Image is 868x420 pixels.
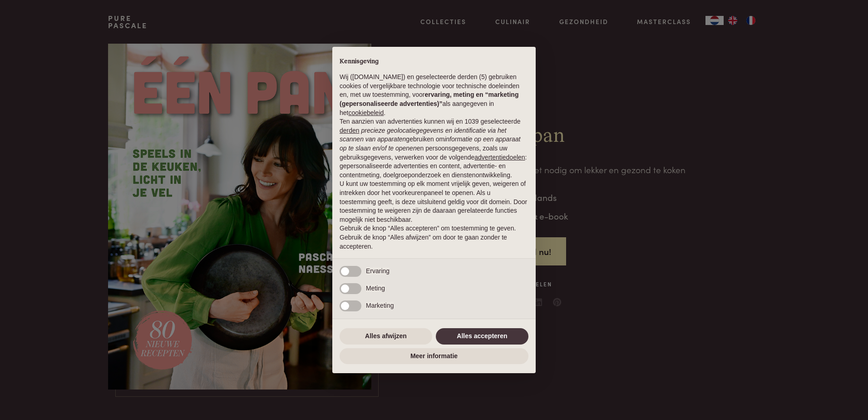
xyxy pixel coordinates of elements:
em: precieze geolocatiegegevens en identificatie via het scannen van apparaten [340,127,506,143]
button: advertentiedoelen [474,153,525,162]
a: cookiebeleid [348,109,384,116]
p: Wij ([DOMAIN_NAME]) en geselecteerde derden (5) gebruiken cookies of vergelijkbare technologie vo... [340,73,528,117]
button: Alles accepteren [436,328,528,345]
button: Meer informatie [340,348,528,365]
span: Meting [366,285,385,292]
button: Alles afwijzen [340,328,432,345]
span: Ervaring [366,267,390,275]
p: U kunt uw toestemming op elk moment vrijelijk geven, weigeren of intrekken door het voorkeurenpan... [340,180,528,224]
button: derden [340,126,360,135]
h2: Kennisgeving [340,58,528,66]
p: Ten aanzien van advertenties kunnen wij en 1039 geselecteerde gebruiken om en persoonsgegevens, z... [340,117,528,180]
p: Gebruik de knop “Alles accepteren” om toestemming te geven. Gebruik de knop “Alles afwijzen” om d... [340,224,528,251]
strong: ervaring, meting en “marketing (gepersonaliseerde advertenties)” [340,91,518,107]
em: informatie op een apparaat op te slaan en/of te openen [340,135,521,152]
span: Marketing [366,302,394,309]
